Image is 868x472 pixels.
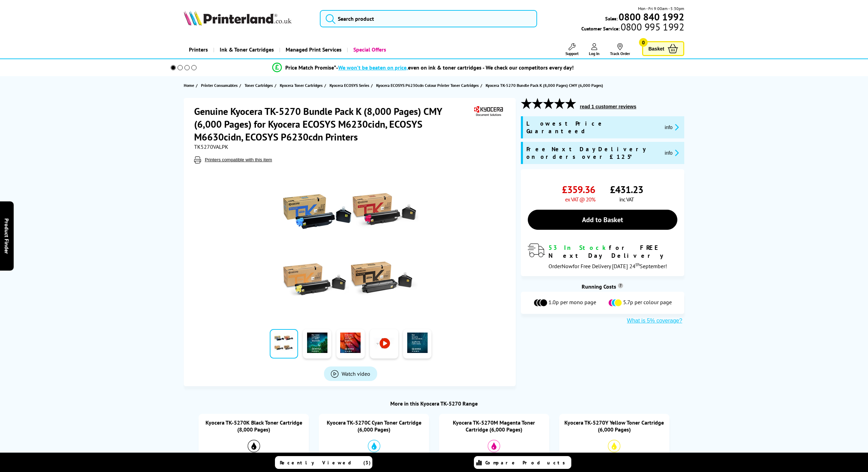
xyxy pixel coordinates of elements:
a: Kyocera ECOSYS Series [330,82,371,89]
sup: th [636,261,640,267]
button: read 1 customer reviews [578,103,638,110]
span: Toner Cartridges [245,82,273,89]
span: Basket [648,44,664,53]
img: Printerland Logo [184,10,292,26]
button: promo-description [663,149,681,157]
li: modal_Promise [161,62,685,74]
a: Kyocera TK-5270 Bundle Pack K (8,000 Pages) CMY (6,000 Pages) [486,82,605,89]
span: Now [562,263,573,270]
span: £359.36 [562,183,595,196]
span: TK5270VALPK [194,143,228,150]
span: Printer Consumables [201,82,238,89]
img: Black [248,440,260,452]
a: Kyocera TK-5270C Cyan Toner Cartridge (6,000 Pages) [327,419,421,433]
span: Log In [589,51,600,56]
span: Watch video [342,370,370,377]
a: Kyocera TK-5270K Black Toner Cartridge (8,000 Pages) [206,419,302,433]
a: Add to Basket [528,210,677,230]
a: Toner Cartridges [245,82,275,89]
span: Home [184,82,194,89]
div: modal_delivery [528,244,677,269]
button: Printers compatible with this item [203,157,274,163]
div: - even on ink & toner cartridges - We check our competitors every day! [336,64,574,71]
span: Support [565,51,579,56]
b: 0800 840 1992 [619,10,684,23]
a: Special Offers [347,41,391,58]
span: Product Finder [3,218,10,254]
a: Kyocera TK-5270Y Yellow Toner Cartridge (6,000 Pages) [564,419,664,433]
a: Basket 0 [642,41,684,56]
span: Kyocera ECOSYS P6230cdn Colour Printer Toner Cartridges [376,82,479,89]
span: Recently Viewed (3) [280,460,371,466]
span: Order for Free Delivery [DATE] 24 September! [549,263,667,270]
a: More in this Kyocera TK-5270 Range [390,400,478,407]
input: Search product [320,10,537,27]
img: Kyocera TK-5270 Bundle Pack K (8,000 Pages) CMY (6,000 Pages) [283,177,418,313]
img: Yellow [608,440,620,452]
span: 5.7p per colour page [623,299,672,307]
a: Kyocera TK-5270M Magenta Toner Cartridge (6,000 Pages) [453,419,535,433]
span: ex VAT @ 20% [565,196,595,203]
span: £431.23 [610,183,643,196]
span: Customer Service: [581,24,684,32]
span: Compare Products [485,460,569,466]
span: Free Next Day Delivery on orders over £125* [526,145,659,161]
span: Ink & Toner Cartridges [220,41,274,58]
a: Printerland Logo [184,10,311,27]
a: Managed Print Services [279,41,347,58]
a: Home [184,82,196,89]
div: for FREE Next Day Delivery [549,244,677,260]
img: Kyocera [473,105,504,118]
span: inc VAT [619,196,634,203]
a: Kyocera ECOSYS P6230cdn Colour Printer Toner Cartridges [376,82,480,89]
a: Ink & Toner Cartridges [213,41,279,58]
span: Kyocera ECOSYS Series [330,82,369,89]
span: Price Match Promise* [285,64,336,71]
img: Cyan [368,440,380,452]
img: Magenta [488,440,500,452]
a: Printer Consumables [201,82,239,89]
button: What is 5% coverage? [625,317,684,324]
a: Compare Products [474,456,571,469]
a: Track Order [610,43,630,56]
span: Mon - Fri 9:00am - 5:30pm [638,5,684,12]
span: 53 In Stock [549,244,609,252]
span: Sales: [605,15,618,22]
span: 0800 995 1992 [620,24,684,30]
span: Kyocera Toner Cartridges [280,82,323,89]
a: Kyocera Toner Cartridges [280,82,324,89]
a: Printers [184,41,213,58]
span: 1.0p per mono page [549,299,596,307]
span: Lowest Price Guaranteed [526,120,659,135]
h1: Genuine Kyocera TK-5270 Bundle Pack K (8,000 Pages) CMY (6,000 Pages) for Kyocera ECOSYS M6230cid... [194,105,473,143]
a: Support [565,43,579,56]
a: 0800 840 1992 [618,13,684,20]
sup: Cost per page [618,283,623,288]
a: Log In [589,43,600,56]
span: 0 [639,38,648,47]
button: promo-description [663,123,681,131]
div: Running Costs [521,283,684,290]
span: Kyocera TK-5270 Bundle Pack K (8,000 Pages) CMY (6,000 Pages) [486,82,603,89]
a: Recently Viewed (3) [275,456,372,469]
a: Product_All_Videos [324,366,377,381]
span: We won’t be beaten on price, [338,64,408,71]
